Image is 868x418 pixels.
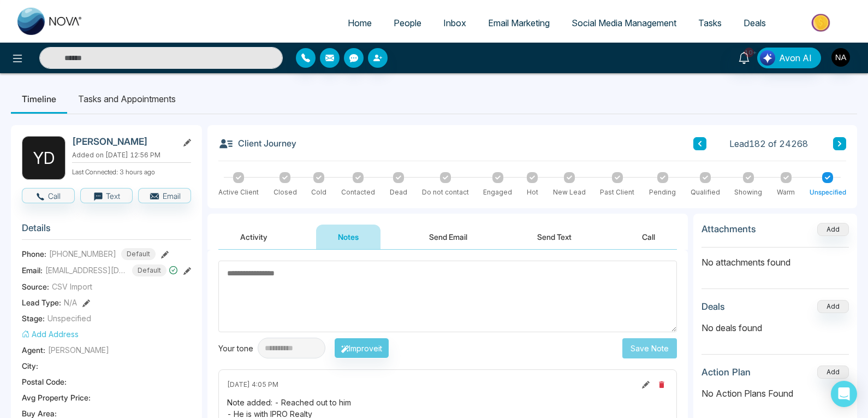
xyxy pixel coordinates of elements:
[22,360,38,372] span: City :
[22,136,66,180] div: Y D
[17,8,83,35] img: Nova CRM Logo
[760,50,775,66] img: Lead Flow
[132,264,167,276] span: Default
[72,165,191,177] p: Last Connected: 3 hours ago
[831,48,850,67] img: User Avatar
[729,137,808,150] span: Lead 182 of 24268
[121,248,156,260] span: Default
[779,51,812,64] span: Avon AI
[22,264,43,276] span: Email:
[649,187,676,197] div: Pending
[488,17,550,28] span: Email Marketing
[45,264,127,276] span: [EMAIL_ADDRESS][DOMAIN_NAME]
[218,225,289,249] button: Activity
[274,187,297,197] div: Closed
[390,187,407,197] div: Dead
[831,381,857,407] div: Open Intercom Messenger
[64,297,77,308] span: N/A
[731,48,757,67] a: 10+
[80,188,133,203] button: Text
[11,84,67,114] li: Timeline
[22,188,75,203] button: Call
[49,248,116,260] span: [PHONE_NUMBER]
[422,187,469,197] div: Do not contact
[744,17,766,28] span: Deals
[138,188,191,203] button: Email
[817,224,849,233] span: Add
[701,387,849,400] p: No Action Plans Found
[383,13,432,33] a: People
[622,338,677,358] button: Save Note
[477,13,561,33] a: Email Marketing
[394,17,421,28] span: People
[734,187,762,197] div: Showing
[22,297,61,308] span: Lead Type:
[701,301,725,312] h3: Deals
[515,225,593,249] button: Send Text
[701,248,849,269] p: No attachments found
[22,281,49,292] span: Source:
[757,48,821,68] button: Avon AI
[72,136,174,147] h2: [PERSON_NAME]
[744,48,754,57] span: 10+
[701,321,849,334] p: No deals found
[337,13,383,33] a: Home
[218,136,296,151] h3: Client Journey
[691,187,720,197] div: Qualified
[22,222,191,239] h3: Details
[733,13,777,33] a: Deals
[817,223,849,236] button: Add
[810,187,846,197] div: Unspecified
[553,187,586,197] div: New Lead
[443,17,466,28] span: Inbox
[52,281,92,292] span: CSV Import
[687,13,733,33] a: Tasks
[22,392,91,403] span: Avg Property Price :
[561,13,687,33] a: Social Media Management
[316,225,381,249] button: Notes
[527,187,538,197] div: Hot
[407,225,489,249] button: Send Email
[432,13,477,33] a: Inbox
[348,17,372,28] span: Home
[72,150,191,160] p: Added on [DATE] 12:56 PM
[817,300,849,313] button: Add
[341,187,375,197] div: Contacted
[67,84,187,114] li: Tasks and Appointments
[22,313,45,324] span: Stage:
[698,17,722,28] span: Tasks
[22,344,45,356] span: Agent:
[218,187,259,197] div: Active Client
[22,248,46,260] span: Phone:
[701,223,756,234] h3: Attachments
[22,376,67,387] span: Postal Code :
[311,187,326,197] div: Cold
[782,10,861,35] img: Market-place.gif
[600,187,634,197] div: Past Client
[701,367,751,378] h3: Action Plan
[218,343,258,354] div: Your tone
[483,187,512,197] div: Engaged
[22,328,79,340] button: Add Address
[572,17,676,28] span: Social Media Management
[620,225,677,249] button: Call
[227,380,278,390] span: [DATE] 4:05 PM
[47,313,91,324] span: Unspecified
[817,366,849,379] button: Add
[48,344,109,356] span: [PERSON_NAME]
[777,187,795,197] div: Warm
